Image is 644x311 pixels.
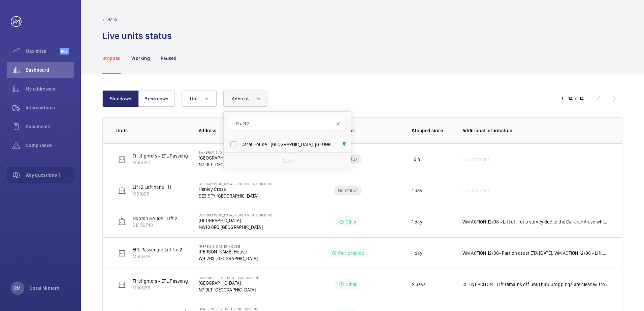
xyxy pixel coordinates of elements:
[232,96,250,101] span: Address
[199,255,258,262] p: W9 2BX [GEOGRAPHIC_DATA]
[118,218,126,226] img: elevator.svg
[199,307,259,311] p: Opal Court - High Risk Building
[133,278,210,284] p: Firefighters - EPL Passenger Lift No 1
[462,218,609,225] p: WM ACTION 12/08 - Lift off for a survey due to the Car architrave which has been damaged by exces...
[412,218,422,225] p: 1 day
[412,281,426,288] p: 2 days
[199,213,272,217] p: [GEOGRAPHIC_DATA] - High Risk Building
[462,281,609,288] p: CLIENT ACITON - Lift remains off until bird droppings are cleaned from ladder/motor room.
[133,246,182,253] p: EPL Passenger Lift No 2
[282,158,293,164] p: Reset
[412,127,452,134] p: Stopped since
[199,244,258,248] p: [PERSON_NAME] House
[133,284,210,291] p: M50026
[133,215,178,222] p: Hopton House - Lift 2
[118,186,126,195] img: elevator.svg
[346,281,357,288] p: Other
[229,117,346,131] input: Search by address
[26,142,74,149] span: Compliance
[412,187,422,194] p: 1 day
[223,91,267,107] button: Address
[199,182,272,186] p: [GEOGRAPHIC_DATA] - High Risk Building
[199,150,261,154] p: Bakersfield - High Risk Building
[338,187,358,194] p: No status
[30,285,60,291] p: Coral Mintern
[60,48,69,55] span: Beta
[199,286,261,293] p: N7 0LT [GEOGRAPHIC_DATA]
[133,152,211,159] p: Firefighters - EPL Passenger Lift No 2
[561,95,584,102] div: 1 – 14 of 14
[131,55,150,62] p: Working
[199,276,261,280] p: Bakersfield - High Risk Building
[133,159,211,166] p: M50027
[107,16,118,23] p: Back
[199,127,294,134] p: Address
[138,91,175,107] button: Breakdown
[199,224,272,231] p: NW10 6FQ [GEOGRAPHIC_DATA]
[182,91,217,107] button: Unit
[26,67,74,73] span: Dashboard
[14,285,21,291] p: CM
[462,187,489,194] span: No comment
[133,184,171,191] p: Lift 2 Left hand lift
[26,123,74,130] span: Documents
[102,30,172,42] h1: Live units status
[118,249,126,257] img: elevator.svg
[26,104,74,111] span: Interventions
[462,127,609,134] p: Additional information
[102,55,121,62] p: Stopped
[412,250,422,256] p: 1 day
[199,154,261,161] p: [GEOGRAPHIC_DATA]
[116,127,188,134] p: Units
[338,250,364,256] p: Part ordered
[26,48,60,55] span: Maximize
[118,280,126,288] img: elevator.svg
[118,155,126,163] img: elevator.svg
[26,172,74,178] span: Any questions ?
[26,85,74,92] span: My addresses
[462,156,489,163] span: No comment
[190,96,199,101] span: Unit
[199,248,258,255] p: [PERSON_NAME] House
[102,91,139,107] button: Shutdown
[241,141,334,148] span: Carat House - [GEOGRAPHIC_DATA], [GEOGRAPHIC_DATA]
[199,186,272,193] p: Henley Cross
[199,280,261,286] p: [GEOGRAPHIC_DATA]
[161,55,176,62] p: Paused
[346,218,357,225] p: Other
[412,156,420,163] p: 19 h
[462,250,609,256] p: WM ACTION 12/08- Part on order ETA [DATE]. WM ACTION 12/08 - Lift off for new drive board, supply...
[133,222,178,229] p: 91359748
[133,253,182,260] p: M55979
[133,191,171,197] p: M51005
[199,193,272,199] p: SE3 9FY [GEOGRAPHIC_DATA]
[199,217,272,224] p: [GEOGRAPHIC_DATA]
[199,161,261,168] p: N7 0LT [GEOGRAPHIC_DATA]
